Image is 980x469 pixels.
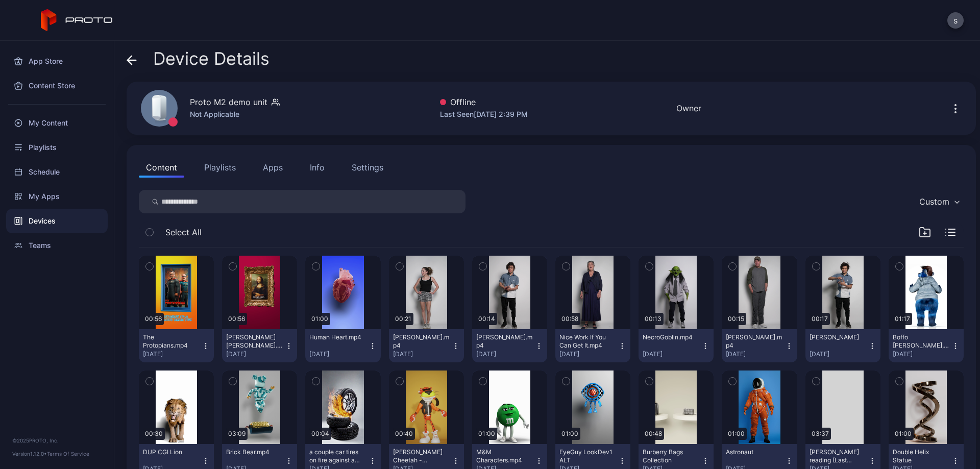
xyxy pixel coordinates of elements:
[805,329,880,362] button: [PERSON_NAME][DATE]
[6,209,108,233] a: Devices
[676,102,701,114] div: Owner
[919,196,949,207] div: Custom
[476,333,532,350] div: Shin Lim.mp4
[726,448,782,456] div: Astronaut
[139,329,214,362] button: The Protopians.mp4[DATE]
[143,333,199,350] div: The Protopians.mp4
[309,333,365,341] div: Human Heart.mp4
[143,350,202,358] div: [DATE]
[440,96,528,108] div: Offline
[393,448,449,464] div: Chester Cheetah -Uriah & Justins Married
[810,333,866,341] div: Shin Lim
[810,350,868,358] div: [DATE]
[476,350,535,358] div: [DATE]
[472,329,547,362] button: [PERSON_NAME].mp4[DATE]
[726,333,782,350] div: Kevin Nealon.mp4
[153,49,269,68] span: Device Details
[305,329,380,362] button: Human Heart.mp4[DATE]
[722,329,797,362] button: [PERSON_NAME].mp4[DATE]
[643,333,699,341] div: NecroGoblin.mp4
[139,157,184,178] button: Content
[352,161,383,174] div: Settings
[309,350,368,358] div: [DATE]
[6,111,108,135] a: My Content
[810,448,866,464] div: Diane Franklin reading (Last American Virgin)
[222,329,297,362] button: [PERSON_NAME] [PERSON_NAME].mp4[DATE]
[6,135,108,160] a: Playlists
[165,226,202,238] span: Select All
[256,157,290,178] button: Apps
[12,436,102,445] div: © 2025 PROTO, Inc.
[6,160,108,184] a: Schedule
[47,451,89,457] a: Terms Of Service
[226,350,285,358] div: [DATE]
[190,108,280,120] div: Not Applicable
[6,184,108,209] a: My Apps
[893,350,951,358] div: [DATE]
[559,448,616,464] div: EyeGuy LookDev1 ALT
[310,161,325,174] div: Info
[143,448,199,456] div: DUP CGI Lion
[393,350,452,358] div: [DATE]
[914,190,964,213] button: Custom
[226,448,282,456] div: Brick Bear.mp4
[12,451,47,457] span: Version 1.12.0 •
[389,329,464,362] button: [PERSON_NAME].mp4[DATE]
[889,329,964,362] button: Boffo [PERSON_NAME], The Bear[DATE]
[947,12,964,29] button: s
[476,448,532,464] div: M&M Characters.mp4
[555,329,630,362] button: Nice Work If You Can Get It.mp4[DATE]
[639,329,714,362] button: NecroGoblin.mp4[DATE]
[345,157,390,178] button: Settings
[6,49,108,73] a: App Store
[893,448,949,464] div: Double Helix Statue
[440,108,528,120] div: Last Seen [DATE] 2:39 PM
[226,333,282,350] div: Da Vinci's Mona Lisa.mp4
[309,448,365,464] div: a couple car tires on fire against a smooth white studio backdrop.mp4
[893,333,949,350] div: Boffo Nussbaum, The Bear
[190,96,267,108] div: Proto M2 demo unit
[197,157,243,178] button: Playlists
[643,350,701,358] div: [DATE]
[643,448,699,464] div: Burberry Bags Collection
[6,73,108,98] a: Content Store
[559,333,616,350] div: Nice Work If You Can Get It.mp4
[303,157,332,178] button: Info
[6,233,108,258] a: Teams
[726,350,785,358] div: [DATE]
[559,350,618,358] div: [DATE]
[393,333,449,350] div: Carie Berk.mp4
